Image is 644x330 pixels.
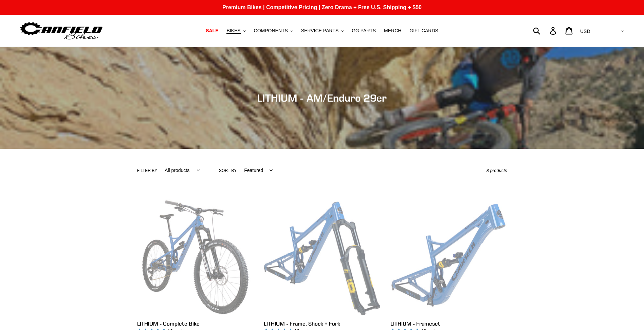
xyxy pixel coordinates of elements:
span: GIFT CARDS [409,28,438,34]
label: Filter by [137,168,158,174]
span: 8 products [486,168,507,173]
span: MERCH [384,28,401,34]
a: MERCH [381,26,405,35]
input: Search [537,23,554,38]
span: SERVICE PARTS [301,28,338,34]
a: GG PARTS [348,26,379,35]
img: Canfield Bikes [19,20,104,41]
span: LITHIUM - AM/Enduro 29er [257,92,387,104]
button: BIKES [223,26,249,35]
a: GIFT CARDS [406,26,442,35]
span: COMPONENTS [254,28,288,34]
button: SERVICE PARTS [298,26,347,35]
span: SALE [206,28,218,34]
span: BIKES [226,28,240,34]
span: GG PARTS [352,28,376,34]
a: SALE [202,26,222,35]
button: COMPONENTS [251,26,296,35]
label: Sort by [219,168,237,174]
